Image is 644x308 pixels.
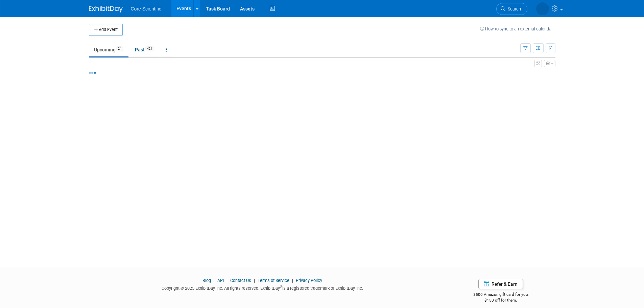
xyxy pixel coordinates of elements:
span: | [225,278,229,283]
button: Add Event [89,24,123,36]
a: How to sync to an external calendar... [480,26,555,31]
span: | [212,278,216,283]
span: Search [473,6,489,11]
div: Copyright © 2025 ExhibitDay, Inc. All rights reserved. ExhibitDay is a registered trademark of Ex... [89,284,436,291]
span: | [252,278,257,283]
a: Contact Us [230,278,251,283]
a: Search [464,3,495,15]
img: ExhibitDay [89,6,123,13]
sup: ® [280,285,282,289]
span: 24 [116,46,123,51]
a: Upcoming24 [89,43,128,56]
a: API [217,278,224,283]
div: $150 off for them. [446,298,555,303]
div: $500 Amazon gift card for you, [446,287,555,303]
span: | [290,278,295,283]
a: Past421 [130,43,159,56]
img: Alyona Yurchenko [504,4,549,11]
a: Terms of Service [258,278,289,283]
a: Blog [202,278,211,283]
span: 421 [145,46,154,51]
a: Refer & Earn [478,279,523,289]
a: Privacy Policy [296,278,322,283]
span: Core Scientific [131,6,161,11]
img: loading... [89,72,96,74]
